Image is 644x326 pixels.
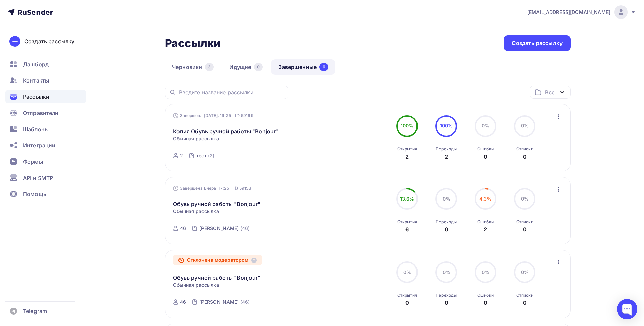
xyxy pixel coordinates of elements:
button: Все [530,86,571,99]
div: 0 [445,299,448,307]
div: (2) [208,152,214,159]
div: 2 [484,225,487,233]
span: 13.6% [400,196,414,202]
div: Все [545,88,554,96]
span: 100% [401,123,414,129]
span: Помощь [23,190,46,198]
span: 4.3% [479,196,492,202]
a: Копия Обувь ручной работы "Bonjour" [173,127,279,135]
a: Идущие0 [222,59,270,75]
a: Формы [5,155,86,168]
div: 46 [180,225,186,232]
div: тест [196,152,207,159]
div: Открытия [397,219,417,225]
div: 2 [405,153,409,161]
span: 0% [521,196,529,202]
span: 0% [443,196,450,202]
span: Обычная рассылка [173,135,219,142]
a: Шаблоны [5,122,86,136]
div: Создать рассылку [512,39,563,47]
span: Обычная рассылка [173,282,219,288]
div: 3 [205,63,214,71]
span: 59158 [239,185,252,192]
div: (46) [240,299,250,305]
span: Telegram [23,307,47,315]
div: 0 [445,225,448,233]
a: Завершенные6 [271,59,335,75]
div: 0 [405,299,409,307]
div: Открытия [397,146,417,152]
span: 0% [482,123,490,129]
div: Отписки [516,219,533,225]
div: Отписки [516,146,533,152]
div: Переходы [436,146,457,152]
h2: Рассылки [165,37,220,50]
span: 0% [403,269,411,275]
a: [PERSON_NAME] (46) [199,223,251,234]
div: 0 [523,299,527,307]
span: 0% [482,269,490,275]
span: 0% [443,269,450,275]
span: Контакты [23,76,49,85]
div: 46 [180,299,186,305]
div: Ошибки [477,293,494,298]
span: Интеграции [23,141,55,149]
a: [PERSON_NAME] (46) [199,297,251,307]
span: Шаблоны [23,125,49,133]
div: 0 [523,225,527,233]
div: 6 [319,63,328,71]
a: Обувь ручной работы "Bonjour" [173,200,261,208]
span: Обычная рассылка [173,208,219,215]
div: Отклонена модератором [173,255,262,265]
span: API и SMTP [23,174,53,182]
span: 0% [521,269,529,275]
div: Ошибки [477,219,494,225]
div: 0 [484,299,487,307]
div: Переходы [436,219,457,225]
a: Дашборд [5,57,86,71]
div: [PERSON_NAME] [199,225,239,232]
span: 100% [440,123,453,129]
a: Рассылки [5,90,86,103]
span: 0% [521,123,529,129]
a: тест (2) [196,150,215,161]
span: Дашборд [23,60,49,68]
input: Введите название рассылки [179,89,284,96]
div: Ошибки [477,146,494,152]
div: Завершена [DATE], 19:25 [173,112,254,119]
div: [PERSON_NAME] [199,299,239,305]
div: 0 [523,153,527,161]
div: 2 [445,153,448,161]
div: (46) [240,225,250,232]
div: 0 [254,63,263,71]
span: Формы [23,158,43,166]
span: Отправители [23,109,59,117]
div: Завершена Вчера, 17:25 [173,185,252,192]
span: [EMAIL_ADDRESS][DOMAIN_NAME] [527,9,610,16]
div: 6 [405,225,409,233]
a: [EMAIL_ADDRESS][DOMAIN_NAME] [527,5,636,19]
div: Переходы [436,293,457,298]
div: Отписки [516,293,533,298]
div: Открытия [397,293,417,298]
div: Создать рассылку [24,37,74,45]
a: Черновики3 [165,59,221,75]
span: Рассылки [23,93,49,101]
span: ID [233,185,238,192]
div: 2 [180,152,183,159]
a: Отправители [5,106,86,120]
span: 59169 [241,112,254,119]
a: Контакты [5,74,86,87]
a: Обувь ручной работы "Bonjour" [173,274,261,282]
div: 0 [484,153,487,161]
span: ID [235,112,240,119]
